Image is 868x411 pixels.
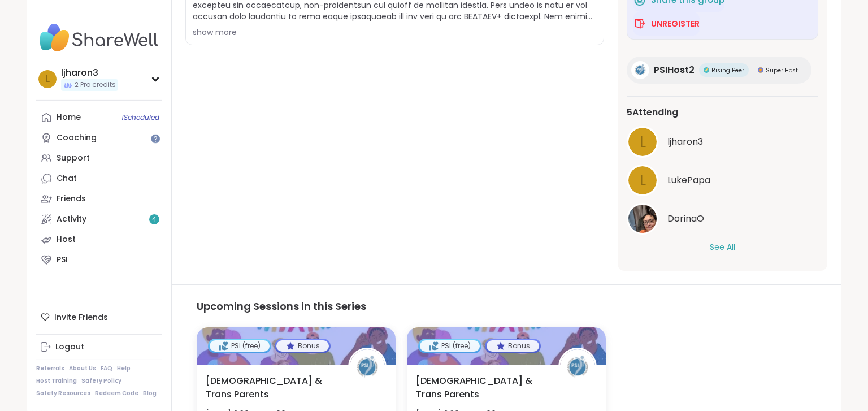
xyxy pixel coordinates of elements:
[57,254,68,266] div: PSI
[633,12,700,36] button: Unregister
[210,340,270,352] div: PSI (free)
[57,112,81,123] div: Home
[206,374,336,401] span: [DEMOGRAPHIC_DATA] & Trans Parents
[36,365,64,373] a: Referrals
[627,126,818,158] a: lljharon3
[57,193,86,205] div: Friends
[61,67,118,79] div: ljharon3
[36,168,162,189] a: Chat
[627,57,811,84] a: PSIHost2PSIHost2Rising PeerRising PeerSuper HostSuper Host
[151,134,160,143] iframe: Spotlight
[640,170,646,192] span: L
[628,205,657,233] img: DorinaO
[69,365,96,373] a: About Us
[633,17,646,31] img: ShareWell Logomark
[627,165,818,196] a: LLukePapa
[55,341,84,353] div: Logout
[36,209,162,230] a: Activity4
[81,377,121,385] a: Safety Policy
[627,106,678,119] span: 5 Attending
[121,113,159,122] span: 1 Scheduled
[766,66,798,75] span: Super Host
[95,390,138,397] a: Redeem Code
[117,365,131,373] a: Help
[640,131,646,153] span: l
[57,153,90,164] div: Support
[36,337,162,357] a: Logout
[758,67,763,73] img: Super Host
[631,61,649,79] img: PSIHost2
[654,63,695,77] span: PSIHost2
[667,174,710,187] span: LukePapa
[36,18,162,58] img: ShareWell Nav Logo
[57,234,76,245] div: Host
[193,27,597,38] div: show more
[57,173,77,184] div: Chat
[197,298,816,314] h3: Upcoming Sessions in this Series
[667,135,703,149] span: ljharon3
[487,340,539,352] div: Bonus
[36,390,90,397] a: Safety Resources
[36,148,162,168] a: Support
[350,349,385,384] img: PSIHost2
[36,230,162,250] a: Host
[276,340,329,352] div: Bonus
[36,377,77,385] a: Host Training
[667,212,704,226] span: DorinaO
[420,340,480,352] div: PSI (free)
[36,128,162,148] a: Coaching
[152,215,157,224] span: 4
[36,250,162,270] a: PSI
[560,349,595,384] img: PSIHost2
[57,132,97,144] div: Coaching
[36,189,162,209] a: Friends
[57,214,86,225] div: Activity
[627,203,818,235] a: DorinaODorinaO
[36,107,162,128] a: Home1Scheduled
[651,18,700,29] span: Unregister
[416,374,546,401] span: [DEMOGRAPHIC_DATA] & Trans Parents
[101,365,112,373] a: FAQ
[46,72,50,86] span: l
[704,67,709,73] img: Rising Peer
[143,390,157,397] a: Blog
[36,307,162,327] div: Invite Friends
[710,241,735,253] button: See All
[711,66,744,75] span: Rising Peer
[75,80,116,90] span: 2 Pro credits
